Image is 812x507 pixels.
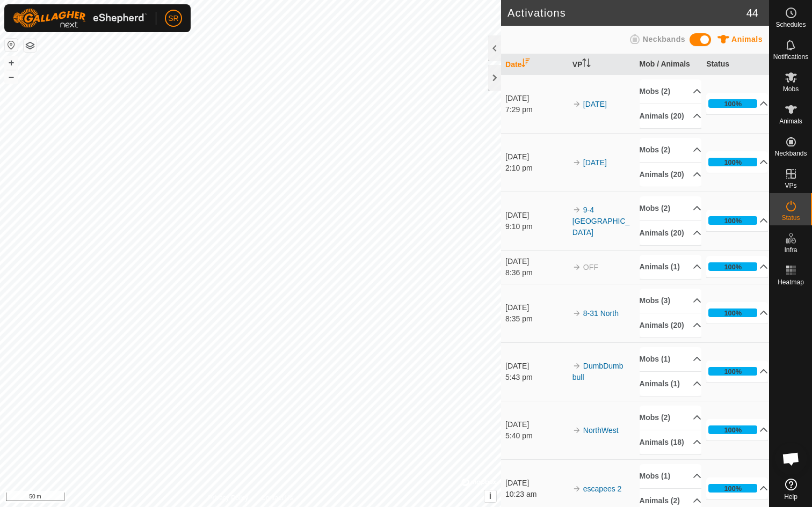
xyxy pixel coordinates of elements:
div: [DATE] [505,151,567,163]
p-accordion-header: 100% [706,93,768,114]
div: 8:36 pm [505,267,567,278]
p-accordion-header: Animals (1) [640,255,701,279]
div: [DATE] [505,302,567,313]
span: Status [781,215,800,221]
div: 100% [724,99,742,109]
span: Schedules [775,21,806,28]
img: arrow [572,263,581,271]
a: Help [770,474,812,504]
button: Reset Map [5,39,18,52]
div: 100% [708,425,757,434]
a: NorthWest [583,426,619,435]
div: [DATE] [505,93,567,104]
p-accordion-header: Animals (1) [640,372,701,396]
div: 100% [708,158,757,166]
div: 100% [724,366,742,377]
div: 7:29 pm [505,104,567,115]
p-accordion-header: Mobs (3) [640,289,701,313]
img: arrow [572,309,581,318]
h2: Activations [508,6,746,19]
div: 100% [708,367,757,376]
img: arrow [572,484,581,493]
p-accordion-header: 100% [706,256,768,277]
p-accordion-header: Mobs (1) [640,464,701,488]
button: + [5,56,18,69]
div: 10:23 am [505,489,567,500]
div: Open chat [775,443,807,475]
span: Help [784,494,798,500]
div: 100% [708,484,757,493]
img: arrow [572,426,581,435]
div: 100% [724,308,742,318]
th: Mob / Animals [635,54,702,75]
p-accordion-header: 100% [706,419,768,440]
a: [DATE] [583,158,607,167]
img: arrow [572,362,581,370]
div: 5:43 pm [505,372,567,383]
button: – [5,70,18,83]
p-accordion-header: Mobs (2) [640,406,701,430]
p-accordion-header: 100% [706,210,768,231]
p-sorticon: Activate to sort [521,60,530,69]
p-accordion-header: 100% [706,361,768,382]
div: 100% [724,483,742,494]
div: [DATE] [505,256,567,267]
p-accordion-header: Mobs (2) [640,196,701,221]
span: i [489,491,491,501]
div: [DATE] [505,361,567,372]
th: VP [568,54,635,75]
div: 100% [724,262,742,272]
div: 100% [708,99,757,108]
span: 44 [746,5,758,21]
p-accordion-header: 100% [706,477,768,499]
img: arrow [572,100,581,108]
p-accordion-header: 100% [706,151,768,173]
p-sorticon: Activate to sort [582,60,591,69]
button: i [484,490,496,502]
a: 8-31 North [583,309,619,318]
div: 100% [724,157,742,167]
a: 9-4 [GEOGRAPHIC_DATA] [572,205,630,237]
span: Animals [779,118,802,124]
a: DumbDumb bull [572,362,624,381]
button: Map Layers [24,39,37,52]
p-accordion-header: Animals (20) [640,163,701,187]
p-accordion-header: Animals (20) [640,313,701,337]
a: Contact Us [261,493,293,503]
div: [DATE] [505,477,567,489]
img: arrow [572,158,581,167]
span: Neckbands [643,35,685,43]
div: 8:35 pm [505,313,567,325]
div: 2:10 pm [505,163,567,174]
span: Neckbands [774,150,807,157]
span: OFF [583,263,598,271]
span: SR [168,13,178,24]
span: Animals [731,35,763,43]
div: 100% [708,216,757,225]
a: escapees 2 [583,484,622,493]
div: 100% [724,425,742,435]
a: Privacy Policy [208,493,248,503]
div: [DATE] [505,210,567,221]
div: 9:10 pm [505,221,567,232]
img: Gallagher Logo [13,9,147,28]
div: 5:40 pm [505,430,567,442]
th: Date [501,54,568,75]
p-accordion-header: Mobs (2) [640,79,701,104]
div: 100% [708,262,757,271]
th: Status [702,54,769,75]
div: 100% [724,216,742,226]
img: arrow [572,205,581,214]
p-accordion-header: 100% [706,302,768,324]
p-accordion-header: Animals (20) [640,221,701,245]
div: [DATE] [505,419,567,430]
span: Notifications [773,54,808,60]
span: Infra [784,247,797,253]
p-accordion-header: Mobs (2) [640,138,701,162]
p-accordion-header: Animals (18) [640,430,701,454]
span: Mobs [783,86,799,92]
span: VPs [785,182,796,189]
p-accordion-header: Mobs (1) [640,347,701,371]
a: [DATE] [583,100,607,108]
p-accordion-header: Animals (20) [640,104,701,128]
